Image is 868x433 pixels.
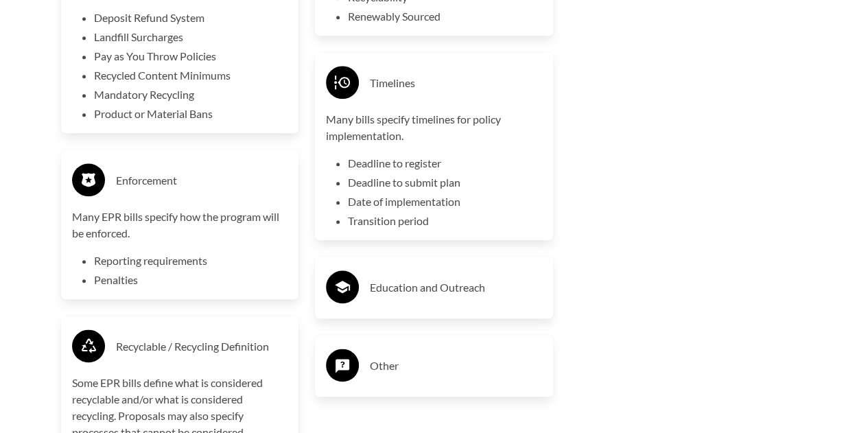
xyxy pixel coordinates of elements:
h3: Enforcement [116,169,288,191]
h3: Education and Outreach [370,277,542,299]
li: Pay as You Throw Policies [94,48,288,65]
li: Date of implementation [348,194,542,210]
li: Transition period [348,213,542,229]
li: Mandatory Recycling [94,86,288,103]
li: Deadline to submit plan [348,174,542,191]
p: Many EPR bills specify how the program will be enforced. [72,209,288,242]
h3: Timelines [370,72,542,94]
h3: Other [370,355,542,377]
li: Deposit Refund System [94,10,288,26]
li: Deadline to register [348,155,542,172]
li: Reporting requirements [94,253,288,269]
li: Product or Material Bans [94,106,288,122]
li: Landfill Surcharges [94,29,288,45]
h3: Recyclable / Recycling Definition [116,336,288,358]
li: Renewably Sourced [348,8,542,25]
p: Many bills specify timelines for policy implementation. [326,111,542,144]
li: Penalties [94,272,288,288]
li: Recycled Content Minimums [94,67,288,84]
